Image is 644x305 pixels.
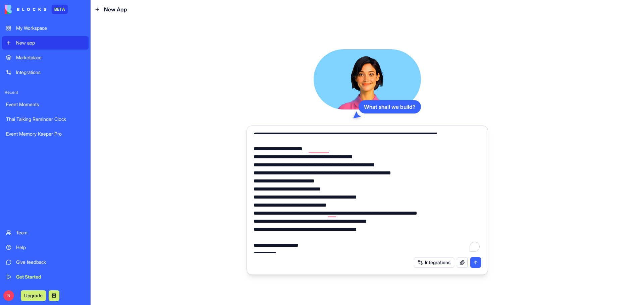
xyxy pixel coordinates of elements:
[359,100,421,113] div: What shall we build?
[2,98,89,111] a: Event Moments
[5,5,46,14] img: logo
[6,116,85,123] div: Thai Talking Reminder Clock
[5,5,68,14] a: BETA
[2,255,89,269] a: Give feedback
[6,131,85,137] div: Event Memory Keeper Pro
[2,270,89,284] a: Get Started
[16,69,85,76] div: Integrations
[104,5,127,13] span: New App
[6,101,85,108] div: Event Moments
[2,112,89,126] a: Thai Talking Reminder Clock
[2,66,89,79] a: Integrations
[2,51,89,64] a: Marketplace
[16,274,85,280] div: Get Started
[21,292,46,299] a: Upgrade
[254,133,481,253] textarea: To enrich screen reader interactions, please activate Accessibility in Grammarly extension settings
[3,290,14,301] span: N
[52,5,68,14] div: BETA
[16,259,85,265] div: Give feedback
[2,226,89,239] a: Team
[414,257,454,268] button: Integrations
[16,54,85,61] div: Marketplace
[2,241,89,254] a: Help
[16,229,85,236] div: Team
[2,21,89,35] a: My Workspace
[2,36,89,50] a: New app
[21,290,46,301] button: Upgrade
[2,127,89,141] a: Event Memory Keeper Pro
[16,25,85,31] div: My Workspace
[16,40,85,46] div: New app
[2,90,89,95] span: Recent
[16,244,85,251] div: Help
